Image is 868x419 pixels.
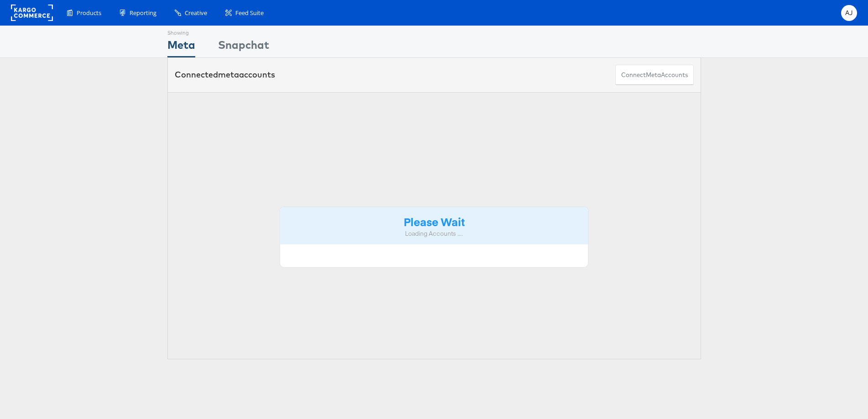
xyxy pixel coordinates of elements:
[218,69,239,80] span: meta
[646,71,661,79] span: meta
[615,65,694,85] button: ConnectmetaAccounts
[404,214,465,229] strong: Please Wait
[77,9,101,17] span: Products
[175,69,275,81] div: Connected accounts
[845,10,853,16] span: AJ
[130,9,156,17] span: Reporting
[167,37,195,57] div: Meta
[287,229,582,238] div: Loading Accounts ....
[218,37,269,57] div: Snapchat
[235,9,264,17] span: Feed Suite
[167,26,195,37] div: Showing
[185,9,207,17] span: Creative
